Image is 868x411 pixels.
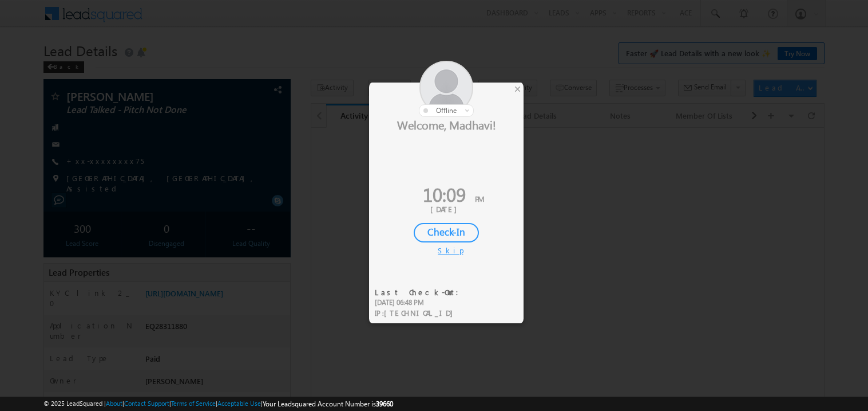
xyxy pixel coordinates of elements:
div: Welcome, Madhavi! [369,117,524,132]
span: 10:09 [423,181,466,207]
div: IP : [375,308,466,319]
div: Last Check-Out: [375,287,466,298]
div: × [512,83,524,95]
a: Contact Support [124,400,169,407]
a: Acceptable Use [217,400,261,407]
a: Terms of Service [171,400,216,407]
span: offline [436,106,457,115]
div: Skip [438,245,455,256]
div: [DATE] 06:48 PM [375,298,466,308]
span: © 2025 LeadSquared | | | | | [43,398,393,409]
a: About [106,400,122,407]
div: [DATE] [378,204,515,214]
div: Check-In [414,223,479,242]
span: Your Leadsquared Account Number is [263,400,393,408]
span: [TECHNICAL_ID] [384,308,459,318]
span: 39660 [376,400,393,408]
span: PM [475,194,484,203]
